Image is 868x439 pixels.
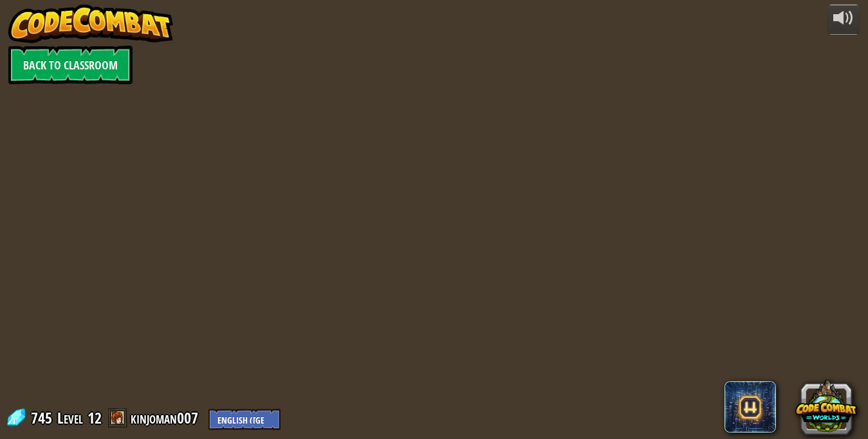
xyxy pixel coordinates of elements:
[8,46,133,84] a: Back to Classroom
[795,376,857,438] button: CodeCombat Worlds on Roblox
[8,4,173,43] img: CodeCombat - Learn how to code by playing a game
[88,408,102,428] span: 12
[131,408,202,428] a: kinjoman007
[57,408,83,429] span: Level
[31,408,56,428] span: 745
[725,381,776,433] span: CodeCombat AI HackStack
[827,4,860,35] button: Adjust volume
